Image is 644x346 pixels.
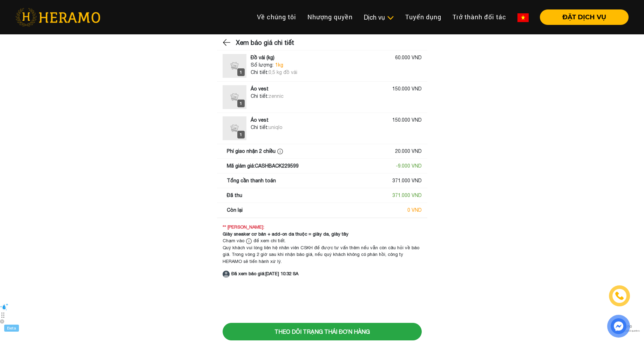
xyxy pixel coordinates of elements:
[223,224,264,230] strong: ** [PERSON_NAME]:
[251,69,269,75] span: Chi tiết:
[269,69,297,75] span: 0,5 kg đồ vải
[251,9,302,25] a: Về chúng tôi
[269,93,284,99] span: zennic
[534,14,629,20] a: ĐẶT DỊCH VỤ
[223,323,422,340] button: Theo dõi trạng thái đơn hàng
[237,131,245,138] div: 1
[610,286,629,305] a: phone-icon
[540,9,629,25] button: ĐẶT DỊCH VỤ
[15,8,100,26] img: heramo-logo.png
[251,54,274,61] div: Đồ vải (kg)
[517,13,529,22] img: vn-flag.png
[364,13,394,22] div: Dịch vụ
[227,177,276,184] div: Tổng cần thanh toán
[277,149,283,154] img: info
[236,34,294,52] h3: Xem báo giá chi tiết
[227,192,242,199] div: Đã thu
[237,68,245,76] div: 1
[223,244,422,265] div: Quý khách vui lòng liên hệ nhân viên CSKH để được tư vấn thêm nếu vẫn còn câu hỏi về báo giá. Tro...
[251,61,273,69] span: Số lượng:
[251,93,269,99] span: Chi tiết:
[392,192,422,199] div: 371.000 VND
[227,206,243,214] div: Còn lại
[223,237,422,244] div: Chạm vào để xem chi tiết.
[407,206,422,214] div: 0 VND
[400,9,447,25] a: Tuyển dụng
[392,177,422,184] div: 371.000 VND
[616,292,623,300] img: phone-icon
[251,124,269,130] span: Chi tiết:
[223,231,348,237] strong: Giày sneaker cơ bản + add-on da thuộc = giày da, giày tây
[395,148,422,155] div: 20.000 VND
[447,9,512,25] a: Trở thành đối tác
[223,37,232,48] img: back
[227,162,299,170] div: Mã giảm giá: CASHBACK229599
[231,271,298,276] strong: Đã xem báo giá: [DATE] 10:32 SA
[4,325,19,332] div: Beta
[227,148,285,155] div: Phí giao nhận 2 chiều
[392,116,422,124] div: 150.000 VND
[269,124,283,130] span: uniqlo
[302,9,358,25] a: Nhượng quyền
[275,61,283,69] span: 1kg
[392,85,422,93] div: 150.000 VND
[237,100,245,107] div: 1
[396,162,422,170] div: - 9.000 VND
[387,14,394,21] img: subToggleIcon
[223,271,230,278] img: account
[395,54,422,61] div: 60.000 VND
[246,238,252,244] img: info
[251,85,269,93] div: Áo vest
[251,116,269,124] div: Áo vest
